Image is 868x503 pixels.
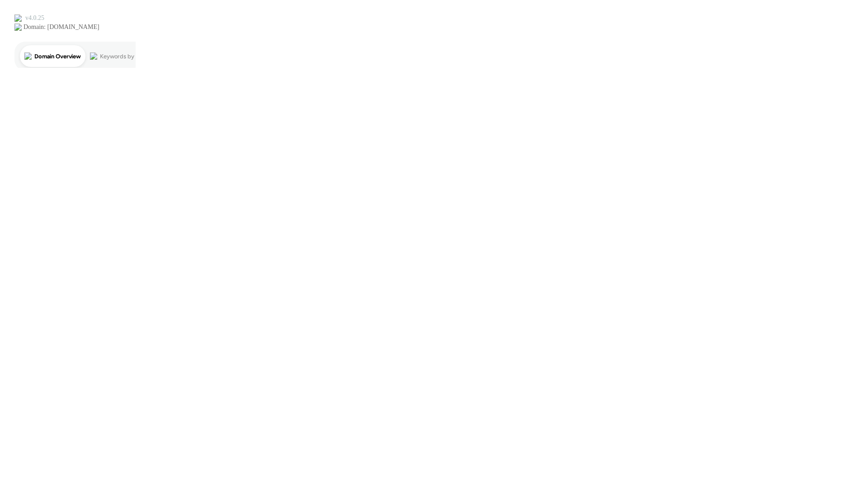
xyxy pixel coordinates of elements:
[100,53,152,59] div: Keywords by Traffic
[34,53,81,59] div: Domain Overview
[25,14,44,22] div: v 4.0.25
[24,52,32,60] img: tab_domain_overview_orange.svg
[14,24,22,31] img: website_grey.svg
[24,24,99,31] div: Domain: [DOMAIN_NAME]
[14,14,22,22] img: logo_orange.svg
[90,52,97,60] img: tab_keywords_by_traffic_grey.svg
